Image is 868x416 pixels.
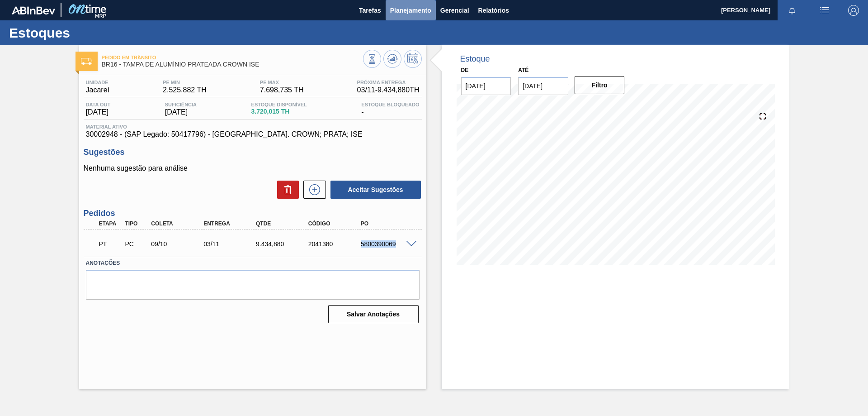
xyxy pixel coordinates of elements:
span: Planejamento [390,5,431,16]
button: Salvar Anotações [328,305,419,323]
div: Estoque [460,54,490,64]
label: Anotações [86,257,420,270]
span: BR16 - TAMPA DE ALUMÍNIO PRATEADA CROWN ISE [102,61,363,68]
div: 9.434,880 [254,240,312,248]
div: Excluir Sugestões [273,181,299,199]
div: 03/11/2025 [201,240,260,248]
div: Entrega [201,220,260,227]
button: Aceitar Sugestões [330,181,421,199]
div: - [359,102,421,116]
span: Pedido em Trânsito [102,55,363,60]
label: Até [518,67,528,73]
input: dd/mm/yyyy [461,77,511,95]
label: De [461,67,469,73]
div: Coleta [149,220,208,227]
span: 03/11 - 9.434,880 TH [357,86,420,94]
button: Programar Estoque [404,50,422,68]
div: Nova sugestão [299,181,326,199]
img: userActions [819,5,830,16]
h3: Pedidos [84,209,422,218]
span: 7.698,735 TH [260,86,304,94]
div: Aceitar Sugestões [326,180,422,200]
span: 3.720,015 TH [251,108,307,115]
div: Pedido de Compra [123,240,150,248]
img: TNhmsLtSVTkK8tSr43FrP2fwEKptu5GPRR3wAAAABJRU5ErkJggg== [12,6,55,14]
span: PE MAX [260,80,304,85]
h3: Sugestões [84,148,422,157]
div: Etapa [97,220,124,227]
span: Material ativo [86,124,420,129]
span: 30002948 - (SAP Legado: 50417796) - [GEOGRAPHIC_DATA]. CROWN; PRATA; ISE [86,130,420,139]
div: 2041380 [306,240,365,248]
div: Tipo [123,220,150,227]
span: Tarefas [359,5,381,16]
span: 2.525,882 TH [163,86,207,94]
div: 09/10/2025 [149,240,208,248]
span: Próxima Entrega [357,80,420,85]
span: Data out [86,102,111,107]
button: Visão Geral dos Estoques [363,50,381,68]
span: Unidade [86,80,109,85]
span: Jacareí [86,86,109,94]
span: Suficiência [165,102,197,107]
h1: Estoques [9,28,170,38]
button: Notificações [778,4,807,17]
img: Logout [848,5,859,16]
p: Nenhuma sugestão para análise [84,164,422,172]
span: Gerencial [440,5,469,16]
div: Qtde [254,220,312,227]
span: [DATE] [86,108,111,116]
button: Atualizar Gráfico [383,50,401,68]
p: PT [99,240,122,248]
span: Relatórios [478,5,509,16]
span: Estoque Disponível [251,102,307,107]
span: PE MIN [163,80,207,85]
div: PO [359,220,417,227]
div: Pedido em Trânsito [97,234,124,254]
div: Código [306,220,365,227]
span: [DATE] [165,108,197,116]
img: Ícone [81,58,92,65]
div: 5800390069 [359,240,417,248]
input: dd/mm/yyyy [518,77,568,95]
span: Estoque Bloqueado [361,102,419,107]
button: Filtro [575,76,625,94]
